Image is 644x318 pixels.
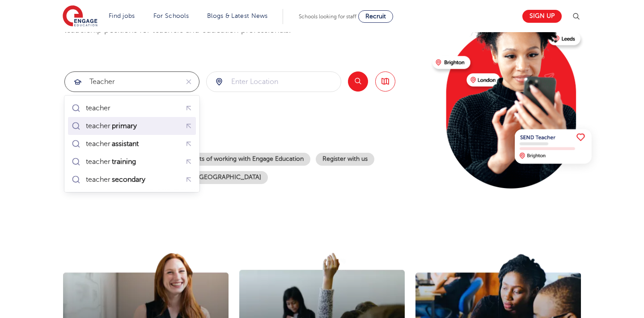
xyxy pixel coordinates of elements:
[64,71,199,92] div: Submit
[86,175,147,184] div: teacher
[86,104,110,113] div: teacher
[182,155,195,168] button: Fill query with "teacher training"
[86,139,140,148] div: teacher
[86,157,137,166] div: teacher
[86,121,138,130] div: teacher
[182,101,195,115] button: Fill query with "teacher"
[522,10,562,23] a: Sign up
[63,5,97,28] img: Engage Education
[174,153,310,166] a: Benefits of working with Engage Education
[65,72,178,92] input: Submit
[365,13,386,20] span: Recruit
[182,119,195,133] button: Fill query with "teacher primary"
[206,71,341,92] div: Submit
[110,156,137,167] mark: training
[68,99,196,188] ul: Submit
[182,172,195,186] button: Fill query with "teacher secondary"
[299,13,356,20] span: Schools looking for staff
[316,153,374,166] a: Register with us
[207,13,268,19] a: Blogs & Latest News
[358,10,393,23] a: Recruit
[153,13,189,19] a: For Schools
[110,174,147,185] mark: secondary
[64,128,425,144] p: Trending searches
[178,72,199,92] button: Clear
[110,138,140,149] mark: assistant
[110,121,138,131] mark: primary
[348,71,368,92] button: Search
[109,13,135,19] a: Find jobs
[182,137,195,151] button: Fill query with "teacher assistant"
[207,72,341,92] input: Submit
